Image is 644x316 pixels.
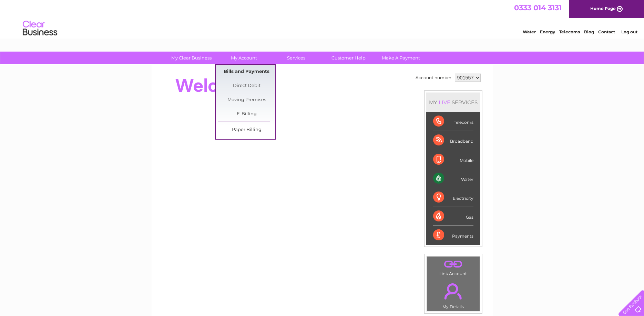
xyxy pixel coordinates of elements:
[372,52,429,64] a: Make A Payment
[437,99,452,106] div: LIVE
[433,207,473,226] div: Gas
[433,150,473,169] div: Mobile
[218,65,275,79] a: Bills and Payments
[414,72,453,84] td: Account number
[218,79,275,93] a: Direct Debit
[160,4,485,33] div: Clear Business is a trading name of Verastar Limited (registered in [GEOGRAPHIC_DATA] No. 3667643...
[540,29,555,34] a: Energy
[433,131,473,150] div: Broadband
[268,52,325,64] a: Services
[559,29,580,34] a: Telecoms
[163,52,220,64] a: My Clear Business
[598,29,615,34] a: Contact
[320,52,377,64] a: Customer Help
[215,52,272,64] a: My Account
[218,93,275,107] a: Moving Premises
[584,29,594,34] a: Blog
[433,112,473,131] div: Telecoms
[514,3,562,12] a: 0333 014 3131
[427,277,480,311] td: My Details
[218,107,275,121] a: E-Billing
[218,123,275,137] a: Paper Billing
[433,226,473,244] div: Payments
[426,92,480,112] div: MY SERVICES
[523,29,536,34] a: Water
[621,29,637,34] a: Log out
[433,188,473,207] div: Electricity
[22,18,58,39] img: logo.png
[433,169,473,188] div: Water
[429,258,478,270] a: .
[427,256,480,278] td: Link Account
[429,279,478,303] a: .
